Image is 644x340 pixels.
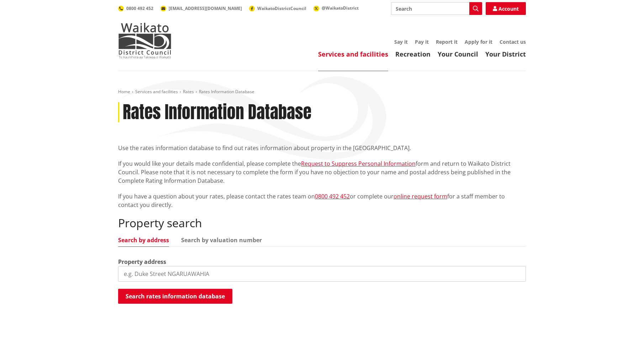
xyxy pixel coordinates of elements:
a: online request form [394,192,447,200]
a: Pay it [415,38,429,45]
a: 0800 492 452 [315,192,350,200]
p: If you have a question about your rates, please contact the rates team on or complete our for a s... [118,192,526,209]
nav: breadcrumb [118,89,526,95]
a: Your Council [438,50,478,58]
a: Account [486,2,526,15]
a: Home [118,89,130,95]
a: Apply for it [465,38,492,45]
label: Property address [118,257,166,266]
a: [EMAIL_ADDRESS][DOMAIN_NAME] [160,5,242,11]
span: Rates Information Database [199,89,254,95]
img: Waikato District Council - Te Kaunihera aa Takiwaa o Waikato [118,23,171,58]
a: Rates [183,89,194,95]
span: WaikatoDistrictCouncil [257,5,306,11]
span: [EMAIL_ADDRESS][DOMAIN_NAME] [169,5,242,11]
span: @WaikatoDistrict [322,5,359,11]
a: Your District [485,50,526,58]
h1: Rates Information Database [123,102,311,123]
p: Use the rates information database to find out rates information about property in the [GEOGRAPHI... [118,144,526,152]
a: Search by valuation number [181,237,262,243]
span: 0800 492 452 [126,5,153,11]
button: Search rates information database [118,289,232,304]
a: Recreation [395,50,431,58]
a: Search by address [118,237,169,243]
a: WaikatoDistrictCouncil [249,5,306,11]
a: Services and facilities [135,89,178,95]
input: Search input [391,2,482,15]
a: Contact us [500,38,526,45]
a: Request to Suppress Personal Information [301,160,416,168]
a: 0800 492 452 [118,5,153,11]
input: e.g. Duke Street NGARUAWAHIA [118,266,526,282]
a: @WaikatoDistrict [313,5,359,11]
p: If you would like your details made confidential, please complete the form and return to Waikato ... [118,159,526,185]
a: Services and facilities [318,50,388,58]
h2: Property search [118,216,526,230]
a: Report it [436,38,458,45]
a: Say it [394,38,408,45]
